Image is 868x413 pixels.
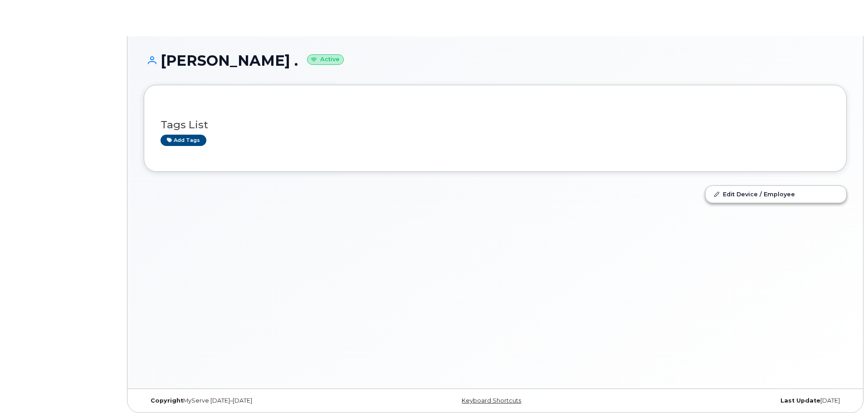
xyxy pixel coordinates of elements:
[462,397,521,404] a: Keyboard Shortcuts
[161,135,206,146] a: Add tags
[307,54,344,65] small: Active
[144,53,847,68] h1: [PERSON_NAME] .
[780,397,820,404] strong: Last Update
[706,186,846,202] a: Edit Device / Employee
[144,397,378,404] div: MyServe [DATE]–[DATE]
[161,119,830,131] h3: Tags List
[151,397,183,404] strong: Copyright
[612,397,847,404] div: [DATE]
